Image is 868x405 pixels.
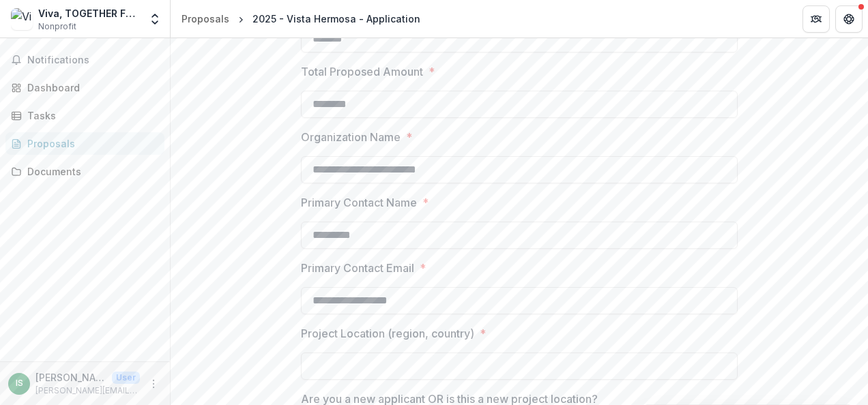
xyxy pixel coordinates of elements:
p: Organization Name [301,129,401,145]
button: Partners [802,5,830,33]
button: Notifications [5,49,164,71]
p: Primary Contact Email [301,260,414,276]
span: Nonprofit [38,20,76,33]
a: Tasks [5,104,164,127]
button: Get Help [835,5,863,33]
button: Open entity switcher [145,5,164,33]
nav: breadcrumb [176,9,426,29]
div: Viva, TOGETHER FOR CHILDREN [38,6,140,20]
a: Proposals [176,9,235,29]
p: [PERSON_NAME] [35,370,106,385]
p: [PERSON_NAME][EMAIL_ADDRESS][DOMAIN_NAME] [35,385,140,397]
div: Dashboard [27,80,154,95]
div: Proposals [182,12,229,26]
div: Tasks [27,108,154,123]
a: Documents [5,160,164,183]
div: 2025 - Vista Hermosa - Application [252,12,420,26]
a: Proposals [5,132,164,155]
p: Primary Contact Name [301,194,417,211]
p: Project Location (region, country) [301,325,474,342]
div: Documents [27,164,154,179]
p: User [112,372,140,384]
p: Total Proposed Amount [301,63,423,80]
div: Isaac Saldivar [16,379,23,388]
div: Proposals [27,136,154,151]
button: More [145,376,162,392]
img: Viva, TOGETHER FOR CHILDREN [11,8,33,30]
a: Dashboard [5,76,164,99]
span: Notifications [27,55,159,66]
